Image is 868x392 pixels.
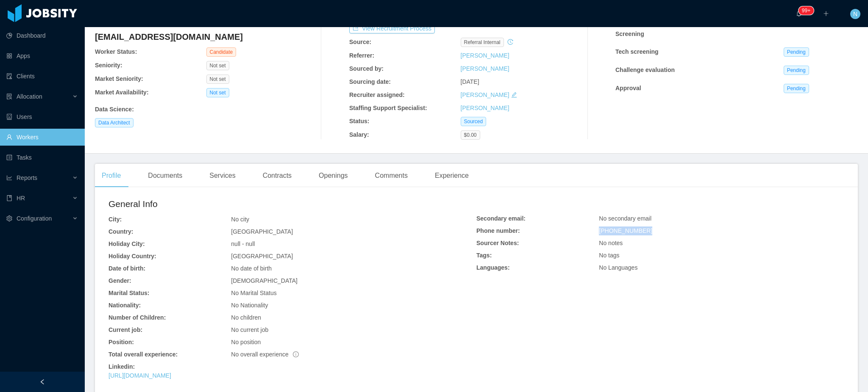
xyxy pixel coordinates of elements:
span: [GEOGRAPHIC_DATA] [231,228,293,235]
span: Pending [784,47,809,57]
b: Position: [108,339,134,345]
strong: Tech screening [615,48,659,55]
span: [DEMOGRAPHIC_DATA] [231,277,298,284]
strong: Approval [615,85,641,91]
span: Not set [206,61,229,70]
a: [PERSON_NAME] [461,91,509,98]
span: N [853,9,857,19]
i: icon: setting [6,215,12,221]
i: icon: line-chart [6,175,12,181]
span: $0.00 [461,130,480,140]
b: Number of Children: [108,314,166,321]
h2: General Info [108,197,476,211]
span: Referral internal [461,38,504,47]
div: Profile [95,164,128,188]
a: icon: userWorkers [6,129,78,146]
strong: Challenge evaluation [615,66,675,73]
div: Comments [368,164,415,188]
span: HR [17,195,25,202]
b: Sourced by: [349,65,384,72]
b: Staffing Support Specialist: [349,105,427,111]
a: [PERSON_NAME] [461,52,509,59]
a: icon: auditClients [6,68,78,85]
span: [GEOGRAPHIC_DATA] [231,253,293,259]
span: No Marital Status [231,290,276,296]
button: icon: exportView Recruitment Process [349,23,435,33]
b: Sourcing date: [349,78,391,85]
b: Status: [349,118,369,124]
span: Pending [784,66,809,75]
span: No current job [231,326,268,333]
b: Nationality: [108,302,141,309]
b: Linkedin: [108,363,135,370]
span: Configuration [17,215,52,222]
b: Market Seniority: [95,75,143,82]
sup: 1654 [798,6,814,15]
span: No secondary email [599,215,651,222]
b: Sourcer Notes: [476,240,519,246]
b: Languages: [476,264,510,271]
div: Openings [312,164,355,188]
b: Data Science : [95,106,134,113]
i: icon: plus [823,11,829,17]
span: No Nationality [231,302,268,309]
span: info-circle [293,351,299,357]
b: Gender: [108,277,131,284]
div: Contracts [256,164,298,188]
span: No overall experience [231,351,298,358]
a: [PERSON_NAME] [461,65,509,72]
b: Total overall experience: [108,351,178,358]
div: Services [203,164,242,188]
b: Source: [349,39,371,45]
h4: [EMAIL_ADDRESS][DOMAIN_NAME] [95,31,317,43]
i: icon: bell [796,11,802,17]
b: Recruiter assigned: [349,91,405,98]
strong: Screening [615,30,644,37]
div: Experience [428,164,476,188]
b: Referrer: [349,52,374,59]
b: Worker Status: [95,48,137,55]
span: [PHONE_NUMBER] [599,227,652,234]
a: icon: profileTasks [6,149,78,166]
i: icon: edit [511,92,517,98]
span: No Languages [599,264,637,271]
i: icon: book [6,195,12,201]
b: Seniority: [95,62,122,69]
span: Not set [206,88,229,97]
span: No position [231,339,261,345]
b: City: [108,216,122,223]
span: Pending [784,84,809,93]
span: No children [231,314,261,321]
span: Allocation [17,93,42,100]
span: No city [231,216,249,223]
span: Reports [17,174,37,181]
a: icon: pie-chartDashboard [6,27,78,44]
span: Data Architect [95,118,134,127]
a: [URL][DOMAIN_NAME] [108,372,171,379]
b: Country: [108,228,133,235]
div: No tags [599,251,844,260]
span: [DATE] [461,78,479,85]
a: icon: robotUsers [6,108,78,125]
b: Current job: [108,326,142,333]
span: Candidate [206,47,236,57]
span: Not set [206,75,229,84]
span: No notes [599,240,623,246]
b: Tags: [476,252,492,259]
a: [PERSON_NAME] [461,105,509,111]
span: null - null [231,240,255,247]
i: icon: history [507,39,513,45]
b: Salary: [349,131,369,138]
b: Holiday Country: [108,253,156,259]
b: Date of birth: [108,265,145,272]
b: Holiday City: [108,240,145,247]
b: Marital Status: [108,290,149,296]
a: icon: appstoreApps [6,47,78,64]
b: Phone number: [476,227,520,234]
a: icon: exportView Recruitment Process [349,25,435,32]
div: Documents [141,164,189,188]
i: icon: solution [6,94,12,99]
b: Market Availability: [95,89,149,96]
b: Secondary email: [476,215,526,222]
span: No date of birth [231,265,272,272]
